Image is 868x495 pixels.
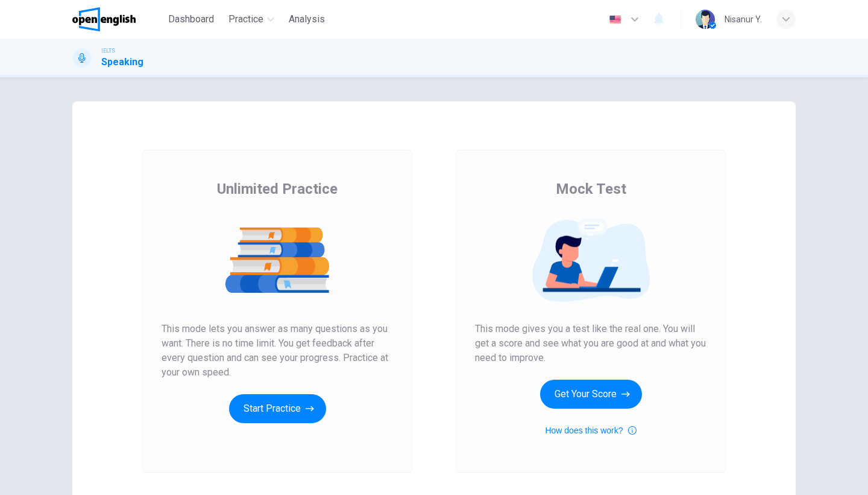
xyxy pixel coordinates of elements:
[224,8,279,30] button: Practice
[101,55,143,69] h1: Speaking
[289,12,325,27] span: Analysis
[163,8,219,30] button: Dashboard
[168,12,214,27] span: Dashboard
[725,12,762,27] div: Nisanur Y.
[556,179,626,199] span: Mock Test
[101,46,115,55] span: IELTS
[284,8,330,30] button: Analysis
[217,179,338,199] span: Unlimited Practice
[545,423,636,438] button: How does this work?
[162,322,393,380] span: This mode lets you answer as many questions as you want. There is no time limit. You get feedback...
[228,12,263,27] span: Practice
[72,7,136,31] img: OpenEnglish logo
[229,394,326,423] button: Start Practice
[608,15,623,24] img: en
[540,380,642,409] button: Get Your Score
[72,7,163,31] a: OpenEnglish logo
[475,322,706,365] span: This mode gives you a test like the real one. You will get a score and see what you are good at a...
[696,10,715,29] img: Profile picture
